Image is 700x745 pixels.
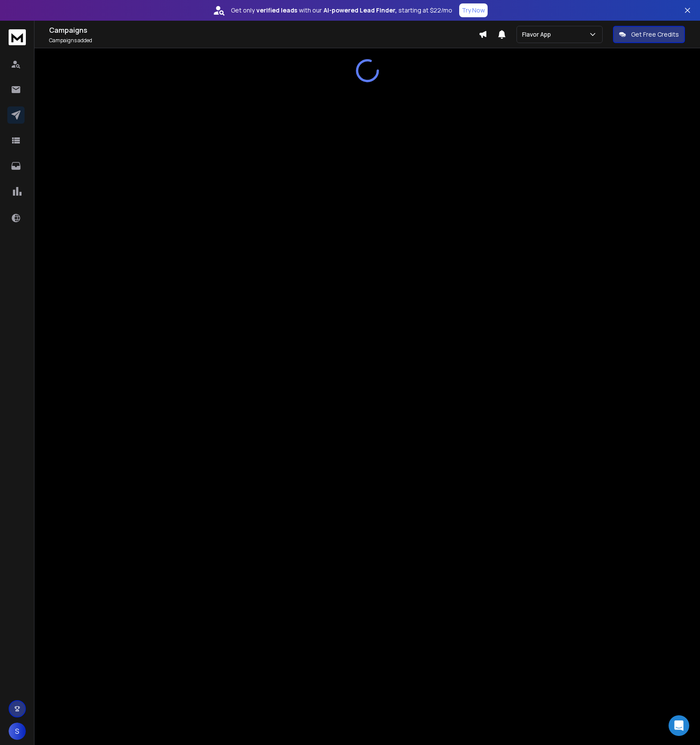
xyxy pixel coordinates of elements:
p: Campaigns added [49,37,479,44]
p: Flavor App [522,30,554,39]
button: Get Free Credits [613,26,685,43]
h1: Campaigns [49,25,479,35]
button: S [9,723,26,740]
p: Try Now [462,6,485,15]
p: Get only with our starting at $22/mo [231,6,452,15]
strong: verified leads [256,6,297,15]
div: Open Intercom Messenger [669,715,689,736]
strong: AI-powered Lead Finder, [324,6,397,15]
button: Try Now [459,3,488,17]
p: Get Free Credits [631,30,679,39]
img: logo [9,29,26,45]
